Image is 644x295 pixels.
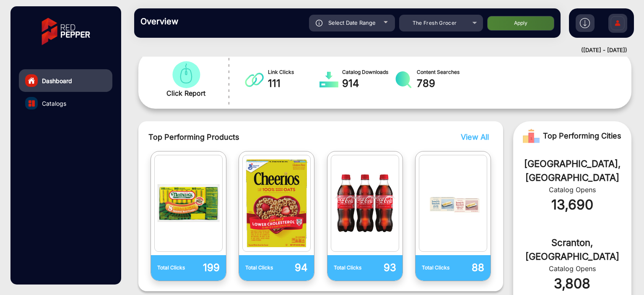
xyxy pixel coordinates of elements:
div: Catalog Opens [526,264,619,274]
span: The Fresh Grocer [413,20,457,26]
div: Catalog Opens [526,185,619,195]
img: catalog [319,71,338,88]
img: h2download.svg [580,18,590,28]
div: Scranton, [GEOGRAPHIC_DATA] [526,236,619,264]
span: Click Report [166,88,205,98]
img: catalog [421,157,485,249]
img: catalog [170,61,203,88]
button: Apply [487,16,554,31]
img: catalog [333,157,397,249]
img: catalog [394,71,413,88]
span: Top Performing Products [148,131,410,143]
p: 88 [453,260,485,275]
div: [GEOGRAPHIC_DATA], [GEOGRAPHIC_DATA] [526,157,619,185]
p: 199 [188,260,220,275]
p: 93 [365,260,396,275]
img: vmg-logo [36,10,96,52]
span: 914 [342,76,394,91]
div: ([DATE] - [DATE]) [126,46,627,55]
a: Dashboard [19,69,112,92]
button: View All [459,131,487,143]
div: 3,808 [526,274,619,294]
p: Total Clicks [245,264,277,272]
span: Catalog Downloads [342,68,394,76]
p: 94 [277,260,308,275]
img: Rank image [523,128,540,144]
img: icon [316,20,323,26]
h3: Overview [140,16,258,26]
span: Top Performing Cities [543,128,621,144]
img: catalog [245,71,264,88]
p: Total Clicks [157,264,189,272]
p: Total Clicks [334,264,365,272]
img: catalog [245,157,308,249]
img: Sign%20Up.svg [609,10,626,39]
div: 13,690 [526,195,619,215]
img: catalog [157,157,220,249]
p: Total Clicks [422,264,453,272]
a: Catalogs [19,92,112,115]
span: Catalogs [42,99,66,108]
span: Select Date Range [328,19,376,26]
span: 789 [417,76,469,91]
span: Link Clicks [268,68,320,76]
span: Dashboard [42,76,72,85]
span: 111 [268,76,320,91]
span: View All [461,133,489,141]
span: Content Searches [417,68,469,76]
img: catalog [29,100,35,107]
img: home [28,77,35,84]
